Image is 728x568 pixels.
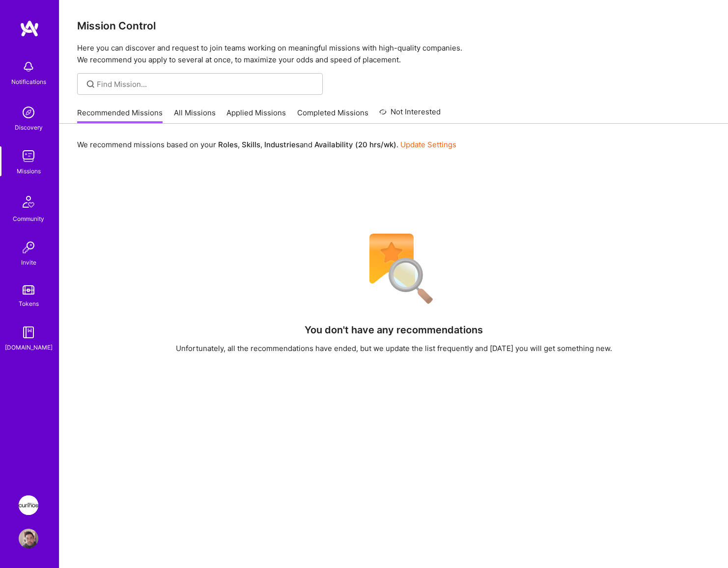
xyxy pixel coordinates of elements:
[352,227,436,311] img: No Results
[21,257,36,268] div: Invite
[17,166,41,176] div: Missions
[226,108,286,124] a: Applied Missions
[174,108,216,124] a: All Missions
[218,140,238,149] b: Roles
[17,190,40,214] img: Community
[19,146,38,166] img: teamwork
[11,77,46,87] div: Notifications
[19,529,38,548] img: User Avatar
[19,103,38,122] img: discovery
[77,108,163,124] a: Recommended Missions
[16,495,41,515] a: Curinos: Transforming Data Delivery in Financial Services
[314,140,396,149] b: Availability (20 hrs/wk)
[379,106,441,124] a: Not Interested
[19,238,38,257] img: Invite
[20,20,39,37] img: logo
[85,79,96,90] i: icon SearchGrey
[242,140,260,149] b: Skills
[305,324,483,336] h4: You don't have any recommendations
[176,343,612,353] div: Unfortunately, all the recommendations have ended, but we update the list frequently and [DATE] y...
[297,108,368,124] a: Completed Missions
[19,298,39,309] div: Tokens
[16,529,41,548] a: User Avatar
[19,495,38,515] img: Curinos: Transforming Data Delivery in Financial Services
[264,140,300,149] b: Industries
[23,285,34,295] img: tokens
[77,20,710,32] h3: Mission Control
[13,214,44,224] div: Community
[19,323,38,342] img: guide book
[5,342,53,352] div: [DOMAIN_NAME]
[400,140,456,149] a: Update Settings
[19,57,38,77] img: bell
[77,42,710,66] p: Here you can discover and request to join teams working on meaningful missions with high-quality ...
[77,139,456,150] p: We recommend missions based on your , , and .
[97,79,315,89] input: Find Mission...
[15,122,43,133] div: Discovery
